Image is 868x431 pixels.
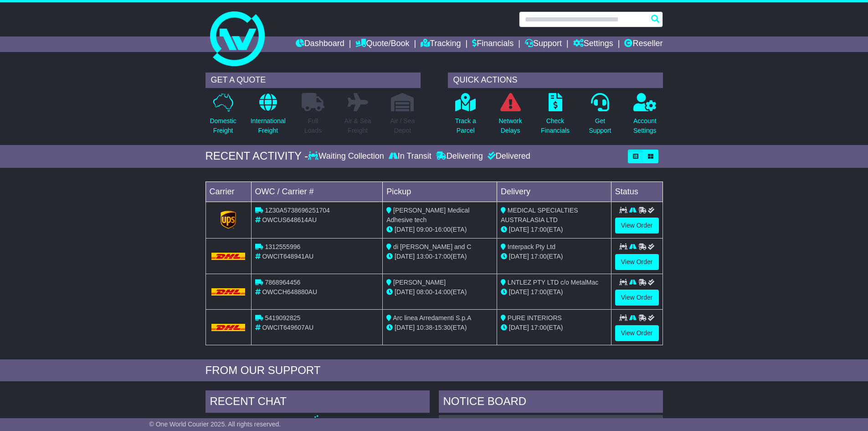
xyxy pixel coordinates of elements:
[485,151,530,161] div: Delivered
[509,226,529,233] span: [DATE]
[531,253,547,260] span: 17:00
[531,226,547,233] span: 17:00
[435,226,451,233] span: 16:00
[508,279,598,286] span: LNTLEZ PTY LTD c/o MetalMac
[541,116,570,135] p: Check Financials
[395,226,415,233] span: [DATE]
[624,36,663,52] a: Reseller
[211,288,246,296] img: DHL.png
[205,150,308,163] div: RECENT ACTIVITY -
[611,182,663,202] td: Status
[383,182,497,202] td: Pickup
[209,93,236,140] a: DomesticFreight
[497,182,611,202] td: Delivery
[501,252,607,261] div: (ETA)
[265,207,329,214] span: 1Z30A5738696251704
[386,323,493,332] div: - (ETA)
[386,225,493,234] div: - (ETA)
[633,93,657,140] a: AccountSettings
[250,93,286,140] a: InternationalFreight
[251,116,286,135] p: International Freight
[615,254,659,270] a: View Order
[501,287,607,297] div: (ETA)
[262,324,313,331] span: OWCIT649607AU
[525,36,562,52] a: Support
[455,116,476,135] p: Track a Parcel
[390,116,415,135] p: Air / Sea Depot
[205,364,663,377] div: FROM OUR SUPPORT
[262,216,317,223] span: OWCUS648614AU
[416,288,432,296] span: 08:00
[421,36,461,52] a: Tracking
[344,116,371,135] p: Air & Sea Freight
[540,93,570,140] a: CheckFinancials
[531,288,547,296] span: 17:00
[434,151,485,161] div: Delivering
[393,243,471,250] span: di [PERSON_NAME] and C
[435,288,451,296] span: 14:00
[416,226,432,233] span: 09:00
[501,323,607,332] div: (ETA)
[589,116,611,135] p: Get Support
[501,225,607,234] div: (ETA)
[211,253,246,260] img: DHL.png
[265,314,300,322] span: 5419092825
[265,279,300,286] span: 7868964456
[508,243,555,250] span: Interpack Pty Ltd
[386,207,469,223] span: [PERSON_NAME] Medical Adhesive tech
[205,390,430,415] div: RECENT CHAT
[531,324,547,331] span: 17:00
[498,93,522,140] a: NetworkDelays
[205,73,421,88] div: GET A QUOTE
[355,36,409,52] a: Quote/Book
[509,288,529,296] span: [DATE]
[395,324,415,331] span: [DATE]
[501,207,578,223] span: MEDICAL SPECIALTIES AUSTRALASIA LTD
[395,288,415,296] span: [DATE]
[448,73,663,88] div: QUICK ACTIONS
[302,116,324,135] p: Full Loads
[435,253,451,260] span: 17:00
[386,252,493,261] div: - (ETA)
[265,243,300,250] span: 1312555996
[472,36,514,52] a: Financials
[633,116,657,135] p: Account Settings
[211,324,246,331] img: DHL.png
[386,287,493,297] div: - (ETA)
[251,182,383,202] td: OWC / Carrier #
[262,253,313,260] span: OWCIT648941AU
[210,116,236,135] p: Domestic Freight
[416,324,432,331] span: 10:38
[416,253,432,260] span: 13:00
[615,325,659,341] a: View Order
[455,93,477,140] a: Track aParcel
[439,390,663,415] div: NOTICE BOARD
[435,324,451,331] span: 15:30
[205,182,251,202] td: Carrier
[509,253,529,260] span: [DATE]
[308,151,386,161] div: Waiting Collection
[509,324,529,331] span: [DATE]
[221,211,236,229] img: GetCarrierServiceLogo
[149,421,281,428] span: © One World Courier 2025. All rights reserved.
[262,288,317,296] span: OWCCH648880AU
[395,253,415,260] span: [DATE]
[573,36,613,52] a: Settings
[498,116,522,135] p: Network Delays
[588,93,611,140] a: GetSupport
[508,314,562,322] span: PURE INTERIORS
[296,36,344,52] a: Dashboard
[393,279,446,286] span: [PERSON_NAME]
[393,314,471,322] span: Arc linea Arredamenti S.p.A
[615,290,659,306] a: View Order
[615,218,659,234] a: View Order
[386,151,434,161] div: In Transit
